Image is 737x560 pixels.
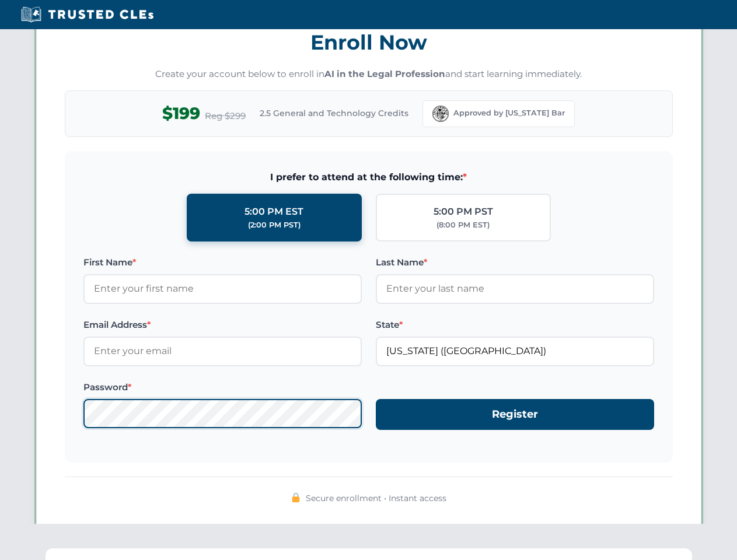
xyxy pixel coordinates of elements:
[205,109,246,123] span: Reg $299
[83,256,362,269] label: First Name
[248,219,301,231] div: (2:00 PM PST)
[436,219,490,231] div: (8:00 PM EST)
[260,107,408,120] span: 2.5 General and Technology Credits
[83,380,362,394] label: Password
[83,170,654,185] span: I prefer to attend at the following time:
[376,399,654,430] button: Register
[306,492,446,505] span: Secure enrollment • Instant access
[83,274,362,303] input: Enter your first name
[376,318,654,332] label: State
[83,318,362,332] label: Email Address
[453,107,565,119] span: Approved by [US_STATE] Bar
[434,204,493,219] div: 5:00 PM PST
[65,68,673,81] p: Create your account below to enroll in and start learning immediately.
[291,493,301,502] img: 🔒
[376,337,654,366] input: Florida (FL)
[432,106,449,122] img: Florida Bar
[65,24,673,61] h3: Enroll Now
[244,204,303,219] div: 5:00 PM EST
[18,6,157,23] img: Trusted CLEs
[83,337,362,366] input: Enter your email
[162,100,200,127] span: $199
[324,68,445,79] strong: AI in the Legal Profession
[376,256,654,269] label: Last Name
[376,274,654,303] input: Enter your last name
